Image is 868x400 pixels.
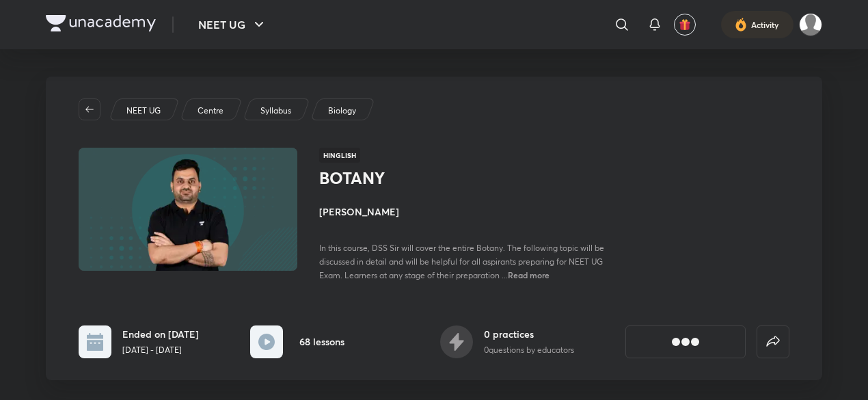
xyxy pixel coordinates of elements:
a: Syllabus [258,105,294,117]
p: Biology [328,105,356,117]
img: Thumbnail [77,146,299,272]
a: NEET UG [124,105,163,117]
img: Aman raj [799,13,822,36]
p: Syllabus [260,105,291,117]
button: NEET UG [190,11,275,38]
h6: Ended on [DATE] [122,327,199,341]
img: Company Logo [46,15,156,31]
img: activity [735,16,747,33]
h6: 0 practices [484,327,574,341]
span: In this course, DSS Sir will cover the entire Botany. The following topic will be discussed in de... [319,243,604,280]
span: Read more [508,269,550,280]
span: Hinglish [319,148,360,163]
a: Company Logo [46,15,156,35]
p: [DATE] - [DATE] [122,344,199,356]
h6: 68 lessons [299,334,344,349]
h4: [PERSON_NAME] [319,204,625,219]
a: Biology [326,105,359,117]
h1: BOTANY [319,168,543,188]
p: Centre [198,105,223,117]
a: Centre [195,105,226,117]
button: [object Object] [625,325,746,358]
img: avatar [679,18,691,31]
p: 0 questions by educators [484,344,574,356]
p: NEET UG [126,105,161,117]
button: false [757,325,789,358]
button: avatar [674,14,696,36]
